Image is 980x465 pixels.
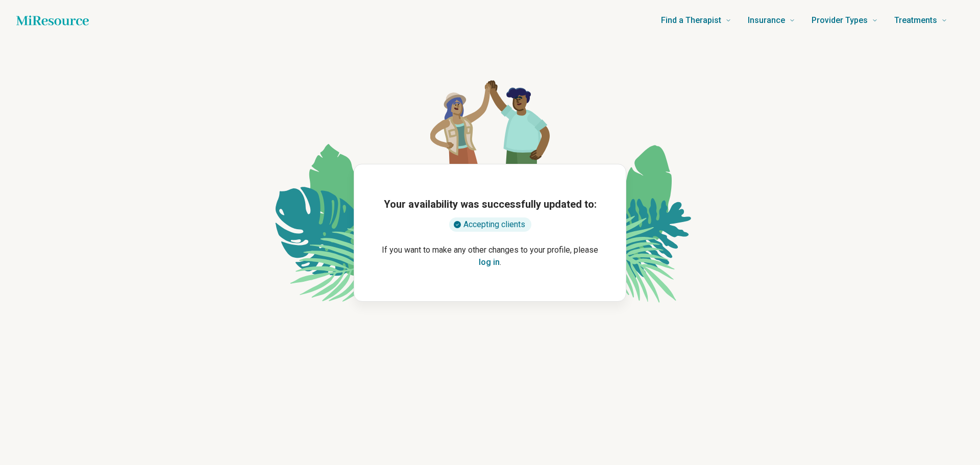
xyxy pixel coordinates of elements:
span: Treatments [894,13,937,28]
h1: Your availability was successfully updated to: [384,197,597,211]
p: If you want to make any other changes to your profile, please . [371,244,609,268]
span: Insurance [748,13,785,28]
a: Home page [16,10,89,31]
span: Find a Therapist [661,13,721,28]
div: Accepting clients [449,217,531,232]
span: Provider Types [812,13,868,28]
button: log in [479,256,500,268]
